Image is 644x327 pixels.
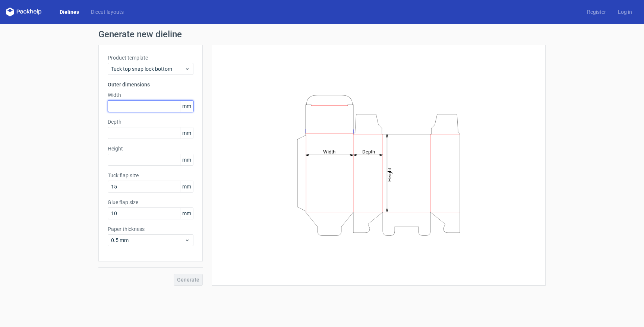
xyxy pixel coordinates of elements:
[54,8,85,16] a: Dielines
[108,145,193,152] label: Height
[108,81,193,88] h3: Outer dimensions
[108,118,193,126] label: Depth
[85,8,130,16] a: Diecut layouts
[180,127,193,139] span: mm
[111,65,184,73] span: Tuck top snap lock bottom
[98,30,546,39] h1: Generate new dieline
[108,225,193,233] label: Paper thickness
[180,181,193,192] span: mm
[108,91,193,99] label: Width
[180,101,193,112] span: mm
[612,8,638,16] a: Log in
[362,149,375,154] tspan: Depth
[108,54,193,61] label: Product template
[387,168,392,181] tspan: Height
[323,149,335,154] tspan: Width
[111,236,184,244] span: 0.5 mm
[108,172,193,179] label: Tuck flap size
[180,154,193,165] span: mm
[581,8,612,16] a: Register
[108,199,193,206] label: Glue flap size
[180,208,193,219] span: mm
